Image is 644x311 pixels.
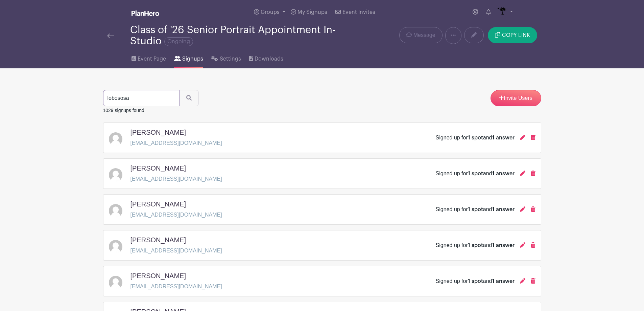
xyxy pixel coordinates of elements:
[436,241,515,249] div: Signed up for and
[107,34,114,38] img: back-arrow-29a5d9b10d5bd6ae65dc969a981735edf675c4d7a1fe02e03b50dbd4ba3cdb55.svg
[130,200,186,208] h5: [PERSON_NAME]
[492,135,515,140] span: 1 answer
[109,132,122,146] img: default-ce2991bfa6775e67f084385cd625a349d9dcbb7a52a09fb2fda1e96e2d18dcdb.png
[109,240,122,253] img: default-ce2991bfa6775e67f084385cd625a349d9dcbb7a52a09fb2fda1e96e2d18dcdb.png
[103,90,180,106] input: Search Signups
[109,204,122,218] img: default-ce2991bfa6775e67f084385cd625a349d9dcbb7a52a09fb2fda1e96e2d18dcdb.png
[436,134,515,142] div: Signed up for and
[130,247,222,255] p: [EMAIL_ADDRESS][DOMAIN_NAME]
[492,171,515,176] span: 1 answer
[413,31,435,39] span: Message
[109,168,122,182] img: default-ce2991bfa6775e67f084385cd625a349d9dcbb7a52a09fb2fda1e96e2d18dcdb.png
[182,55,203,63] span: Signups
[132,10,159,16] img: logo_white-6c42ec7e38ccf1d336a20a19083b03d10ae64f83f12c07503d8b9e83406b4c7d.svg
[130,24,349,47] div: Class of '26 Senior Portrait Appointment In-Studio
[130,139,222,147] p: [EMAIL_ADDRESS][DOMAIN_NAME]
[436,277,515,285] div: Signed up for and
[342,9,375,15] span: Event Invites
[261,9,280,15] span: Groups
[468,243,483,248] span: 1 spot
[130,211,222,219] p: [EMAIL_ADDRESS][DOMAIN_NAME]
[468,279,483,284] span: 1 spot
[492,243,515,248] span: 1 answer
[130,236,186,244] h5: [PERSON_NAME]
[249,47,283,68] a: Downloads
[488,27,537,43] button: COPY LINK
[138,55,166,63] span: Event Page
[502,32,530,38] span: COPY LINK
[130,128,186,136] h5: [PERSON_NAME]
[109,276,122,289] img: default-ce2991bfa6775e67f084385cd625a349d9dcbb7a52a09fb2fda1e96e2d18dcdb.png
[468,135,483,140] span: 1 spot
[492,207,515,212] span: 1 answer
[491,90,541,106] a: Invite Users
[130,272,186,280] h5: [PERSON_NAME]
[468,207,483,212] span: 1 spot
[496,7,507,18] img: IMAGES%20logo%20transparenT%20PNG%20s.png
[132,47,166,68] a: Event Page
[220,55,241,63] span: Settings
[436,205,515,214] div: Signed up for and
[103,108,144,113] small: 1029 signups found
[492,279,515,284] span: 1 answer
[211,47,241,68] a: Settings
[255,55,283,63] span: Downloads
[130,175,222,183] p: [EMAIL_ADDRESS][DOMAIN_NAME]
[164,37,193,46] span: Ongoing
[468,171,483,176] span: 1 spot
[174,47,203,68] a: Signups
[130,283,222,291] p: [EMAIL_ADDRESS][DOMAIN_NAME]
[297,9,327,15] span: My Signups
[399,27,442,43] a: Message
[436,170,515,178] div: Signed up for and
[130,164,186,172] h5: [PERSON_NAME]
